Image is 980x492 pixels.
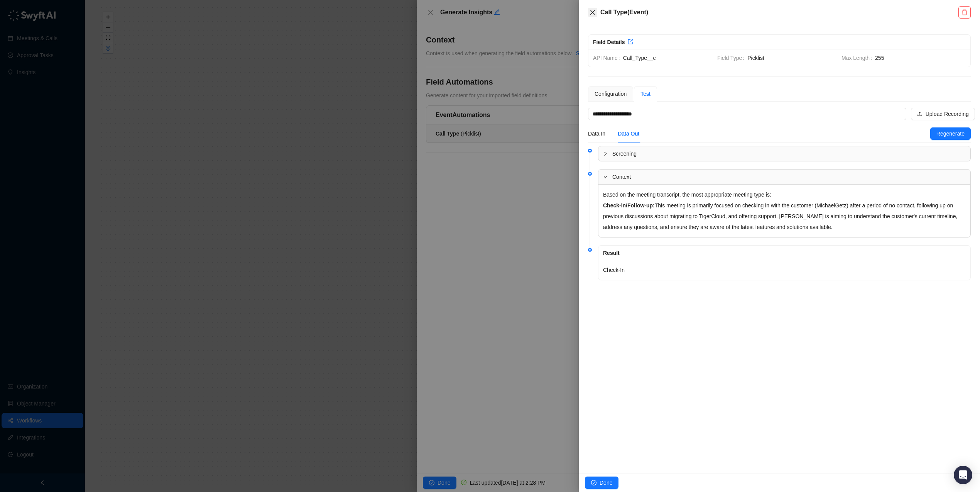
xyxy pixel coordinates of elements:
div: Screening [598,146,970,161]
strong: Check-in/Follow-up: [603,202,655,209]
span: API Name [593,54,623,62]
span: 255 [875,54,966,62]
div: Field Details [593,38,625,46]
span: close [590,9,596,15]
span: Regenerate [936,129,965,138]
span: Upload Recording [926,110,969,118]
span: expanded [603,175,608,179]
div: Data Out [618,129,639,138]
div: Result [603,249,966,257]
span: Context [612,173,966,181]
span: Done [600,478,612,487]
button: Done [585,477,618,489]
span: upload [917,111,923,117]
span: Picklist [747,54,835,62]
span: Call_Type__c [623,54,711,62]
h5: Call Type ( Event ) [600,8,958,17]
span: Field Type [717,54,747,62]
button: Regenerate [930,127,971,140]
span: Max Length [841,54,875,62]
span: export [628,39,633,44]
div: Open Intercom Messenger [954,466,972,484]
div: Context [598,170,970,184]
span: Test [640,91,651,97]
p: Check-In [603,265,966,275]
p: Based on the meeting transcript, the most appropriate meeting type is: [603,189,966,200]
span: Screening [612,149,966,158]
span: delete [961,9,968,15]
div: Configuration [595,90,627,98]
div: Data In [588,129,605,138]
span: check-circle [591,480,596,485]
button: Close [588,8,597,17]
button: Upload Recording [911,108,975,120]
span: collapsed [603,151,608,156]
p: This meeting is primarily focused on checking in with the customer (MichaelGetz) after a period o... [603,200,966,232]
